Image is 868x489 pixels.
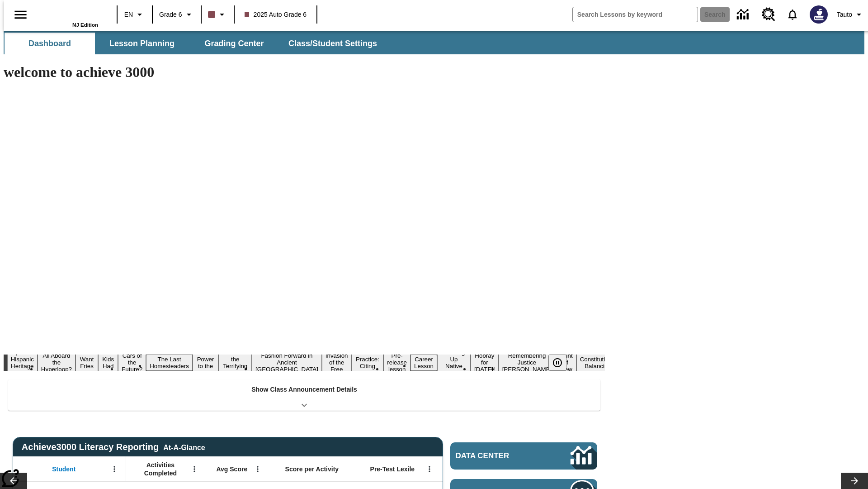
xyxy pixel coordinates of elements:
span: Data Center [456,451,540,460]
button: Slide 9 Fashion Forward in Ancient Rome [252,351,322,374]
button: Open side menu [7,1,34,28]
button: Slide 13 Career Lesson [410,355,437,371]
span: 2025 Auto Grade 6 [245,10,307,19]
span: EN [124,10,133,19]
div: SubNavbar [4,33,385,54]
span: Student [52,465,75,473]
div: Pause [548,355,576,371]
button: Language: EN, Select a language [120,6,149,23]
input: search field [573,7,698,22]
img: Avatar [810,5,828,24]
button: Slide 8 Attack of the Terrifying Tomatoes [218,348,252,378]
button: Lesson carousel, Next [841,473,868,489]
button: Slide 16 Remembering Justice O'Connor [499,351,556,374]
button: Lesson Planning [97,33,187,54]
p: Show Class Announcement Details [251,385,357,394]
button: Slide 18 The Constitution's Balancing Act [576,348,620,378]
a: Resource Center, Will open in new tab [756,2,781,27]
span: Grade 6 [159,10,182,19]
button: Slide 1 ¡Viva Hispanic Heritage Month! [7,348,38,378]
button: Slide 7 Solar Power to the People [193,348,219,378]
div: Home [39,3,98,28]
a: Data Center [731,2,756,27]
span: Avg Score [216,465,247,473]
button: Slide 6 The Last Homesteaders [146,355,193,371]
button: Slide 4 Dirty Jobs Kids Had To Do [98,341,118,384]
button: Slide 10 The Invasion of the Free CD [322,344,352,381]
h1: welcome to achieve 3000 [4,64,605,81]
div: Show Class Announcement Details [8,379,600,411]
button: Slide 5 Cars of the Future? [118,351,146,374]
span: Score per Activity [285,465,339,473]
button: Dashboard [5,33,95,54]
a: Notifications [781,3,804,26]
button: Open Menu [108,462,121,476]
span: Activities Completed [131,461,190,477]
button: Open Menu [251,462,264,476]
span: Tauto [837,10,852,19]
button: Class color is dark brown. Change class color [204,6,231,23]
div: At-A-Glance [163,442,205,452]
div: SubNavbar [4,31,864,54]
button: Slide 2 All Aboard the Hyperloop? [38,351,75,374]
button: Slide 12 Pre-release lesson [383,351,410,374]
span: Achieve3000 Literacy Reporting [22,442,205,452]
button: Pause [548,355,566,371]
a: Home [39,4,98,22]
button: Slide 14 Cooking Up Native Traditions [437,348,471,378]
a: Data Center [450,442,597,470]
span: Pre-Test Lexile [370,465,415,473]
button: Slide 3 Do You Want Fries With That? [75,341,98,384]
button: Grading Center [189,33,279,54]
button: Open Menu [188,462,201,476]
button: Class/Student Settings [281,33,384,54]
button: Open Menu [423,462,436,476]
button: Select a new avatar [804,3,833,26]
button: Grade: Grade 6, Select a grade [156,6,198,23]
span: NJ Edition [72,22,98,28]
button: Slide 15 Hooray for Constitution Day! [471,351,499,374]
button: Slide 11 Mixed Practice: Citing Evidence [351,348,383,378]
button: Profile/Settings [833,6,868,23]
